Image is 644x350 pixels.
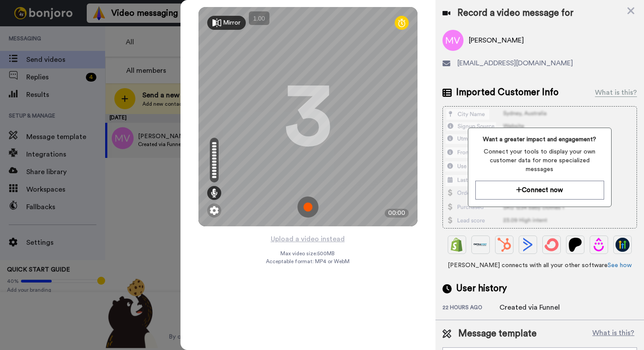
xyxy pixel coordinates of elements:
[13,18,162,47] div: message notification from Grant, 1w ago. Thanks for being with us for 4 months - it's flown by! H...
[38,34,151,42] p: Message from Grant, sent 1w ago
[385,209,409,218] div: 00:00
[284,84,332,150] div: 3
[521,238,535,252] img: ActiveCampaign
[442,261,637,270] span: [PERSON_NAME] connects with all your other software
[456,86,559,99] span: Imported Customer Info
[595,87,637,98] div: What is this?
[210,206,219,215] img: ic_gear.svg
[475,135,604,144] span: Want a greater impact and engagement?
[545,238,559,252] img: ConvertKit
[590,327,637,340] button: What is this?
[499,302,560,313] div: Created via Funnel
[38,25,151,34] p: Thanks for being with us for 4 months - it's flown by! How can we make the next 4 months even bet...
[616,238,630,252] img: GoHighLevel
[497,238,511,252] img: Hubspot
[20,26,34,40] img: Profile image for Grant
[458,327,537,340] span: Message template
[281,250,335,257] span: Max video size: 500 MB
[608,262,632,268] a: See how
[474,238,488,252] img: Ontraport
[457,58,573,68] span: [EMAIL_ADDRESS][DOMAIN_NAME]
[475,181,604,200] button: Connect now
[442,304,499,313] div: 22 hours ago
[297,196,318,218] img: ic_record_start.svg
[592,238,606,252] img: Drip
[266,258,350,265] span: Acceptable format: MP4 or WebM
[568,238,582,252] img: Patreon
[456,282,507,295] span: User history
[268,233,347,245] button: Upload a video instead
[475,147,604,174] span: Connect your tools to display your own customer data for more specialized messages
[450,238,464,252] img: Shopify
